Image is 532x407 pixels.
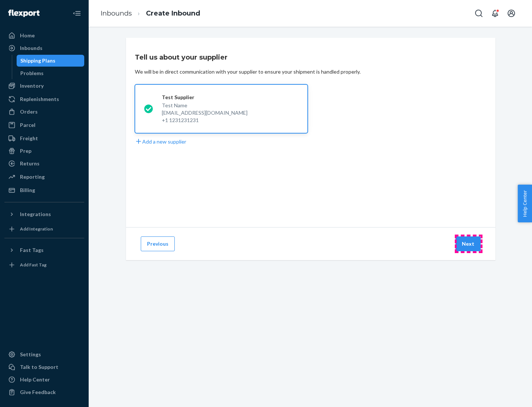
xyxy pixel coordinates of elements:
a: Add Fast Tag [4,259,84,271]
a: Inbounds [100,9,132,17]
div: Orders [20,108,38,115]
h3: Tell us about your supplier [135,53,228,62]
img: Flexport logo [8,10,40,17]
button: Open notifications [488,6,502,21]
div: Integrations [20,211,51,218]
a: Help Center [4,374,84,386]
a: Parcel [4,119,84,131]
a: Inventory [4,80,84,92]
div: Add Integration [20,226,53,232]
button: Help Center [518,185,532,222]
div: We will be in direct communication with your supplier to ensure your shipment is handled properly. [135,68,361,75]
div: Talk to Support [20,363,58,371]
a: Home [4,30,84,41]
div: Home [20,32,35,39]
button: Next [456,236,481,251]
button: Open account menu [504,6,519,21]
button: Add a new supplier [135,138,186,145]
div: Add Fast Tag [20,262,47,268]
a: Freight [4,132,84,144]
a: Problems [17,67,85,79]
button: Previous [141,236,175,251]
a: Inbounds [4,42,84,54]
ol: breadcrumbs [95,3,206,24]
button: Give Feedback [4,386,84,398]
button: Close Navigation [69,6,84,21]
div: Inventory [20,82,44,90]
div: Help Center [20,376,50,383]
a: Prep [4,145,84,157]
div: Inbounds [20,44,42,52]
a: Shipping Plans [17,55,85,67]
a: Billing [4,184,84,196]
div: Prep [20,147,31,155]
button: Fast Tags [4,244,84,256]
div: Replenishments [20,95,59,103]
div: Give Feedback [20,388,56,396]
a: Reporting [4,171,84,183]
a: Add Integration [4,223,84,235]
a: Orders [4,106,84,118]
a: Replenishments [4,93,84,105]
button: Open Search Box [471,6,486,21]
button: Integrations [4,208,84,220]
div: Freight [20,135,38,142]
div: Reporting [20,173,45,181]
a: Talk to Support [4,361,84,373]
div: Returns [20,160,40,167]
div: Problems [20,70,44,77]
a: Returns [4,158,84,169]
div: Settings [20,351,41,358]
div: Billing [20,186,35,194]
a: Settings [4,349,84,360]
a: Create Inbound [146,9,200,17]
div: Fast Tags [20,246,44,254]
div: Shipping Plans [20,57,55,64]
div: Parcel [20,121,35,129]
